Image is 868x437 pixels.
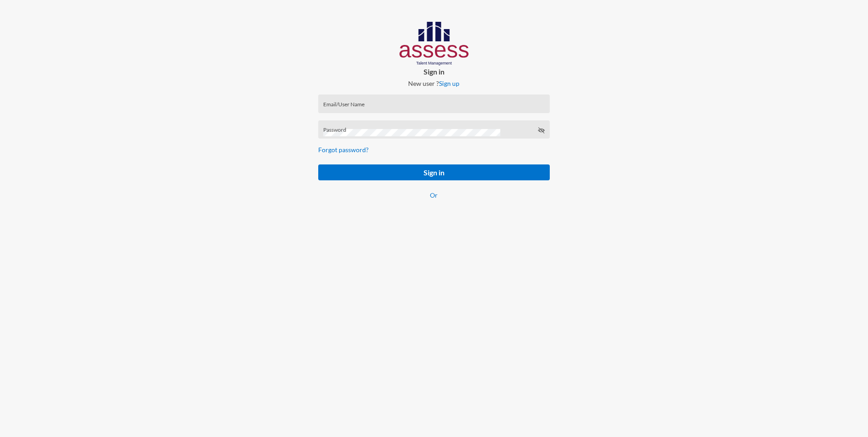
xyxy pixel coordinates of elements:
[399,22,469,65] img: AssessLogoo.svg
[311,67,557,76] p: Sign in
[311,79,557,87] p: New user ?
[318,191,549,199] p: Or
[439,79,459,87] a: Sign up
[318,164,549,180] button: Sign in
[318,146,369,154] a: Forgot password?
